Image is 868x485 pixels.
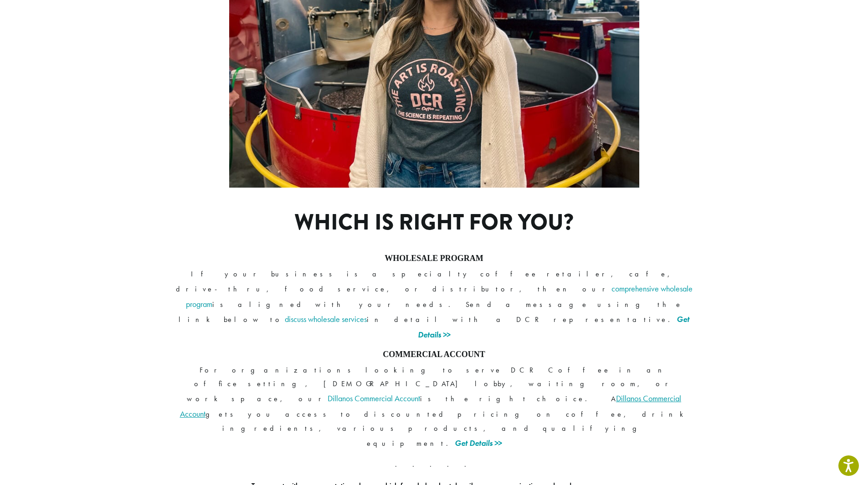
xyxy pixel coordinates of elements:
[175,458,694,471] p: . . . . .
[175,267,694,342] p: If your business is a specialty coffee retailer, cafe, drive-thru, food service, or distributor, ...
[285,314,367,324] a: discuss wholesale services
[328,393,420,403] a: Dillanos Commercial Account
[175,254,694,264] h4: WHOLESALE PROGRAM
[180,393,682,419] a: Dillanos Commercial Account
[186,283,693,309] a: comprehensive wholesale program
[175,363,694,451] p: For organizations looking to serve DCR Coffee in an office setting, [DEMOGRAPHIC_DATA] lobby, wai...
[175,350,694,360] h4: COMMERCIAL ACCOUNT
[239,209,629,236] h1: Which is right for you?
[455,438,502,448] a: Get Details >>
